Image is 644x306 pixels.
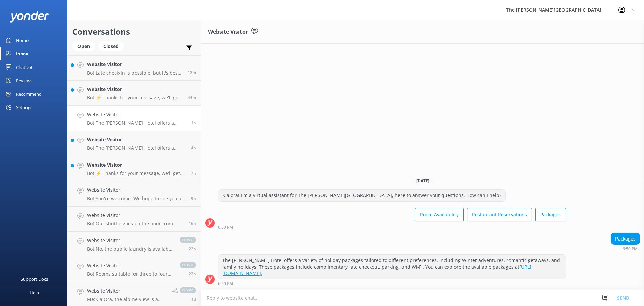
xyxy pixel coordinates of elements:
p: Bot: Our shuttle goes on the hour from 8:00am, returning at 15 minutes past the hour, up until 10... [87,221,183,227]
div: Closed [98,41,124,51]
h3: Website Visitor [208,28,248,36]
p: Bot: The [PERSON_NAME] Hotel offers a variety of holiday packages tailored to different preferenc... [87,120,186,126]
div: 06:50pm 12-Aug-2025 (UTC +12:00) Pacific/Auckland [218,225,566,229]
a: Website VisitorBot:⚡ Thanks for your message, we'll get back to you as soon as we can. You're als... [67,81,201,106]
strong: 6:50 PM [218,225,233,229]
span: 03:40pm 12-Aug-2025 (UTC +12:00) Pacific/Auckland [191,145,196,151]
span: 12:31pm 12-Aug-2025 (UTC +12:00) Pacific/Auckland [191,170,196,176]
span: 06:50pm 12-Aug-2025 (UTC +12:00) Pacific/Auckland [191,120,196,126]
h2: Conversations [72,25,196,38]
a: Website VisitorBot:Rooms suitable for three to four people include the Superior Two Bedroom Apart... [67,257,201,282]
p: Bot: ⚡ Thanks for your message, we'll get back to you as soon as we can. You're also welcome to k... [87,95,182,101]
strong: 6:50 PM [623,247,638,251]
h4: Website Visitor [87,186,186,194]
p: Bot: ⚡ Thanks for your message, we'll get back to you as soon as we can. You're also welcome to k... [87,170,186,176]
div: The [PERSON_NAME] Hotel offers a variety of holiday packages tailored to different preferences, i... [218,255,566,279]
a: Website VisitorBot:The [PERSON_NAME] Hotel offers a variety of holiday packages tailored to diffe... [67,106,201,131]
div: Home [16,34,29,47]
button: Restaurant Reservations [467,208,532,221]
span: [DATE] [412,178,433,184]
p: Me: Kia Ora, the alpine view is a partially obstructed view found in our Superior rooms. [GEOGRAP... [87,296,167,302]
a: Website VisitorBot:The [PERSON_NAME] Hotel offers a variety of holiday packages that include comp... [67,131,201,156]
h4: Website Visitor [87,86,182,93]
a: Website VisitorBot:Late check-in is possible, but it's best to inform the hotel in advance to ens... [67,55,201,81]
span: 07:12pm 11-Aug-2025 (UTC +12:00) Pacific/Auckland [191,296,196,302]
div: Packages [611,233,640,245]
a: Website VisitorBot:⚡ Thanks for your message, we'll get back to you as soon as we can. You're als... [67,156,201,181]
a: Open [72,42,98,50]
h4: Website Visitor [87,136,186,143]
h4: Website Visitor [87,212,183,219]
p: Bot: You're welcome. We hope to see you at The [PERSON_NAME][GEOGRAPHIC_DATA] soon! [87,195,186,202]
p: Bot: The [PERSON_NAME] Hotel offers a variety of holiday packages that include complimentary late... [87,145,186,151]
a: Website VisitorBot:Our shuttle goes on the hour from 8:00am, returning at 15 minutes past the hou... [67,207,201,232]
a: Website VisitorBot:You're welcome. We hope to see you at The [PERSON_NAME][GEOGRAPHIC_DATA] soon!9h [67,181,201,207]
span: 07:45pm 12-Aug-2025 (UTC +12:00) Pacific/Auckland [187,95,196,100]
strong: 6:50 PM [218,282,233,286]
div: Kia ora! I'm a virtual assistant for The [PERSON_NAME][GEOGRAPHIC_DATA], here to answer your ques... [218,190,505,201]
button: Room Availability [415,208,464,221]
p: Bot: Late check-in is possible, but it's best to inform the hotel in advance to ensure a smooth p... [87,70,182,76]
div: Support Docs [21,272,48,286]
span: closed [180,287,196,293]
div: Settings [16,101,32,114]
span: 09:49pm 11-Aug-2025 (UTC +12:00) Pacific/Auckland [189,271,196,277]
div: Reviews [16,74,32,87]
span: closed [180,262,196,268]
h4: Website Visitor [87,111,186,118]
span: 03:50am 12-Aug-2025 (UTC +12:00) Pacific/Auckland [189,221,196,226]
span: 08:18pm 12-Aug-2025 (UTC +12:00) Pacific/Auckland [187,70,196,75]
button: Packages [535,208,566,221]
h4: Website Visitor [87,237,173,244]
a: [URL][DOMAIN_NAME]. [222,264,531,277]
span: 10:48am 12-Aug-2025 (UTC +12:00) Pacific/Auckland [191,195,196,201]
h4: Website Visitor [87,161,186,169]
div: Chatbot [16,60,33,74]
img: yonder-white-logo.png [10,11,49,22]
div: 06:50pm 12-Aug-2025 (UTC +12:00) Pacific/Auckland [218,281,566,286]
div: Recommend [16,87,42,101]
a: Website VisitorBot:No, the public laundry is available to guests at no charge.closed22h [67,232,201,257]
span: 10:29pm 11-Aug-2025 (UTC +12:00) Pacific/Auckland [189,246,196,252]
div: Inbox [16,47,29,60]
p: Bot: Rooms suitable for three to four people include the Superior Two Bedroom Apartment, Lake Vie... [87,271,173,277]
span: closed [180,237,196,243]
p: Bot: No, the public laundry is available to guests at no charge. [87,246,173,252]
h4: Website Visitor [87,262,173,269]
a: Closed [98,42,127,50]
h4: Website Visitor [87,61,182,68]
div: Open [72,41,95,51]
div: Help [30,286,39,299]
h4: Website Visitor [87,287,167,295]
div: 06:50pm 12-Aug-2025 (UTC +12:00) Pacific/Auckland [611,246,640,251]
